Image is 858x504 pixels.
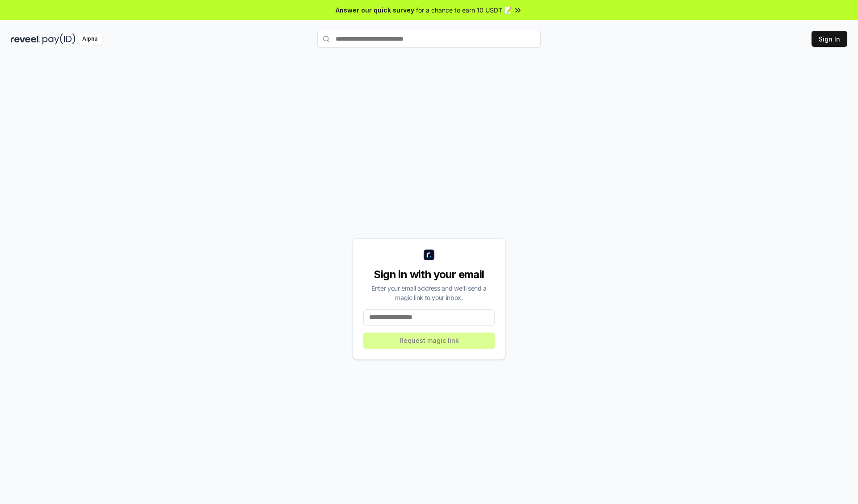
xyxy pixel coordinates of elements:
span: Answer our quick survey [336,5,414,15]
div: Alpha [77,33,102,45]
div: Enter your email address and we’ll send a magic link to your inbox. [363,283,495,302]
img: reveel_dark [11,33,41,45]
img: pay_id [42,33,76,45]
div: Sign in with your email [363,267,495,282]
span: for a chance to earn 10 USDT 📝 [416,5,512,15]
img: logo_small [424,250,434,260]
button: Sign In [812,31,847,47]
